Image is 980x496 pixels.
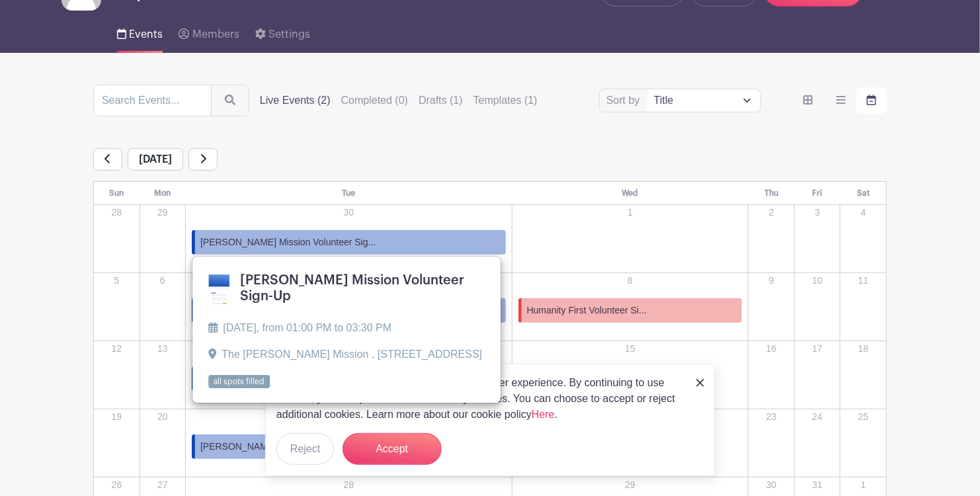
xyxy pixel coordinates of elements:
[473,93,538,108] label: Templates (1)
[186,478,511,492] p: 28
[796,478,840,492] p: 31
[95,274,139,288] p: 5
[749,206,794,220] p: 2
[518,298,743,323] a: Humanity First Volunteer Si...
[200,440,376,454] span: [PERSON_NAME] Mission Volunteer Sig...
[606,93,644,108] label: Sort by
[513,342,748,356] p: 15
[260,93,538,108] div: filters
[796,410,840,424] p: 24
[93,85,212,116] input: Search Events...
[179,11,239,53] a: Members
[513,274,748,288] p: 8
[141,478,185,492] p: 27
[513,478,748,492] p: 29
[841,410,885,424] p: 25
[793,87,887,114] div: order and view
[260,93,331,108] label: Live Events (2)
[749,182,795,205] th: Thu
[749,342,794,356] p: 16
[749,478,794,492] p: 30
[186,274,511,288] p: 7
[128,148,183,171] span: [DATE]
[186,206,511,220] p: 30
[343,433,442,465] button: Accept
[255,11,310,53] a: Settings
[141,274,185,288] p: 6
[840,182,887,205] th: Sat
[512,182,749,205] th: Wed
[696,379,704,387] img: close_button-5f87c8562297e5c2d7936805f587ecaba9071eb48480494691a3f1689db116b3.svg
[513,206,748,220] p: 1
[95,342,139,356] p: 12
[192,230,506,255] a: [PERSON_NAME] Mission Volunteer Sig...
[532,409,555,420] a: Here
[841,342,885,356] p: 18
[268,29,310,40] span: Settings
[95,410,139,424] p: 19
[186,410,511,424] p: 21
[95,478,139,492] p: 26
[841,478,885,492] p: 1
[140,182,186,205] th: Mon
[129,29,163,40] span: Events
[341,93,408,108] label: Completed (0)
[186,342,511,356] p: 14
[527,304,647,317] span: Humanity First Volunteer Si...
[749,410,794,424] p: 23
[141,206,185,220] p: 29
[186,182,512,205] th: Tue
[276,433,334,465] button: Reject
[796,274,840,288] p: 10
[141,342,185,356] p: 13
[192,434,506,459] a: [PERSON_NAME] Mission Volunteer Sig...
[117,11,163,53] a: Events
[841,274,885,288] p: 11
[794,182,840,205] th: Fri
[419,93,463,108] label: Drafts (1)
[141,410,185,424] p: 20
[192,29,239,40] span: Members
[796,342,840,356] p: 17
[95,206,139,220] p: 28
[200,235,376,249] span: [PERSON_NAME] Mission Volunteer Sig...
[749,274,794,288] p: 9
[841,206,885,220] p: 4
[796,206,840,220] p: 3
[94,182,140,205] th: Sun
